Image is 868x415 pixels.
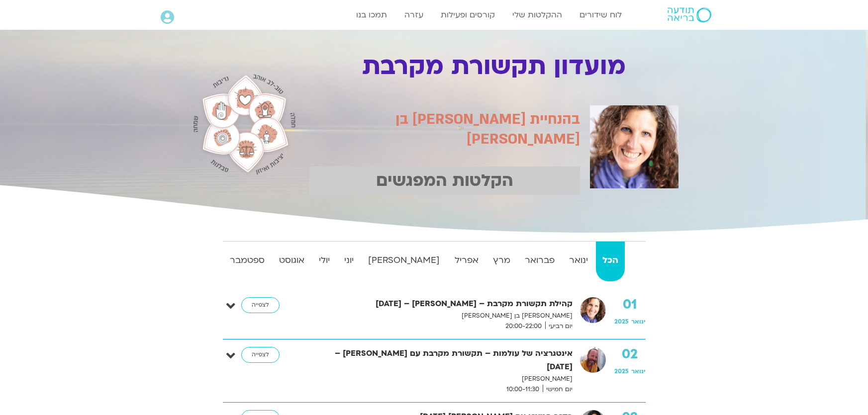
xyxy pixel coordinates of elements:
[362,253,446,268] strong: [PERSON_NAME]
[362,242,446,281] a: [PERSON_NAME]
[436,5,500,24] a: קורסים ופעילות
[614,297,646,312] strong: 01
[596,242,624,281] a: הכל
[304,53,683,81] h1: מועדון תקשורת מקרבת
[518,242,561,281] a: פברואר
[503,384,543,395] span: 10:00-11:30
[563,253,594,268] strong: ינואר
[338,253,360,268] strong: יוני
[311,347,573,374] strong: אינטגרציה של עולמות – תקשורת מקרבת עם [PERSON_NAME] – [DATE]
[545,321,573,332] span: יום רביעי
[311,311,573,321] p: [PERSON_NAME] בן [PERSON_NAME]
[273,242,311,281] a: אוגוסט
[338,242,360,281] a: יוני
[543,384,573,395] span: יום חמישי
[448,253,484,268] strong: אפריל
[313,242,336,281] a: יולי
[502,321,545,332] span: 20:00-22:00
[486,253,516,268] strong: מרץ
[596,253,624,268] strong: הכל
[241,297,280,313] a: לצפייה
[614,347,646,362] strong: 02
[575,5,627,24] a: לוח שידורים
[311,374,573,384] p: [PERSON_NAME]
[241,347,280,363] a: לצפייה
[631,367,646,375] span: ינואר
[309,166,580,195] p: הקלטות המפגשים
[313,253,336,268] strong: יולי
[448,242,484,281] a: אפריל
[614,367,629,375] span: 2025
[351,5,392,24] a: תמכו בנו
[399,5,428,24] a: עזרה
[224,253,271,268] strong: ספטמבר
[507,5,567,24] a: ההקלטות שלי
[273,253,311,268] strong: אוגוסט
[486,242,516,281] a: מרץ
[395,109,580,149] span: בהנחיית [PERSON_NAME] בן [PERSON_NAME]
[614,318,629,326] span: 2025
[224,242,271,281] a: ספטמבר
[518,253,561,268] strong: פברואר
[631,318,646,326] span: ינואר
[563,242,594,281] a: ינואר
[668,7,711,22] img: תודעה בריאה
[311,297,573,311] strong: קהילת תקשורת מקרבת – [PERSON_NAME] – [DATE]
